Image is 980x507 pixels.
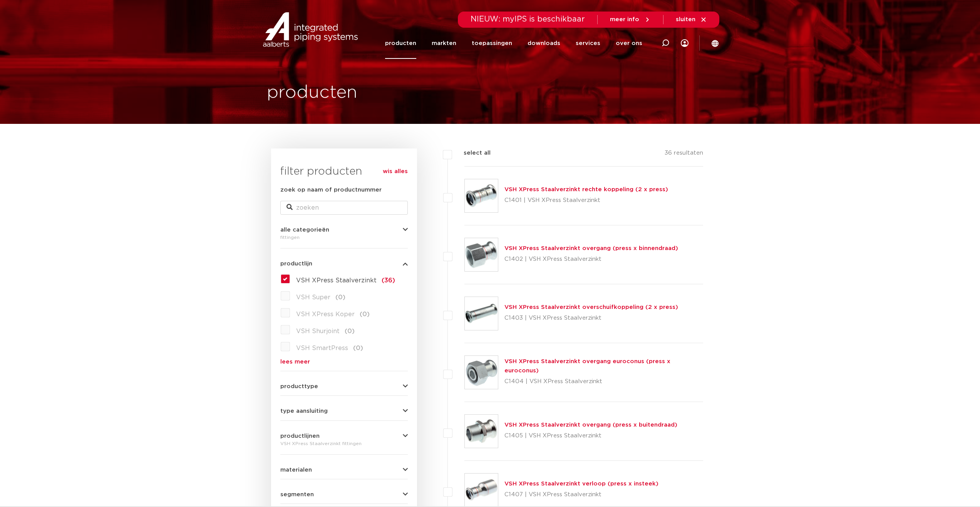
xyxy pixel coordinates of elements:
a: over ons [616,28,642,59]
button: productlijnen [280,433,408,439]
button: segmenten [280,492,408,497]
button: productlijn [280,261,408,267]
span: VSH SmartPress [296,345,348,351]
a: VSH XPress Staalverzinkt overschuifkoppeling (2 x press) [504,304,678,310]
span: (36) [382,277,395,284]
a: markten [432,28,456,59]
span: VSH Super [296,294,330,300]
span: (0) [335,294,345,300]
h1: producten [267,80,357,105]
a: meer info [610,16,651,23]
span: segmenten [280,492,314,497]
p: 36 resultaten [665,148,703,160]
p: C1404 | VSH XPress Staalverzinkt [504,375,704,388]
a: VSH XPress Staalverzinkt overgang (press x binnendraad) [504,245,678,251]
img: Thumbnail for VSH XPress Staalverzinkt overgang (press x binnendraad) [465,238,498,271]
span: (0) [353,345,363,351]
p: C1407 | VSH XPress Staalverzinkt [504,489,658,501]
span: meer info [610,17,639,22]
a: wis alles [383,167,408,176]
span: sluiten [676,17,695,22]
a: VSH XPress Staalverzinkt overgang (press x buitendraad) [504,422,677,428]
div: fittingen [280,233,408,242]
label: select all [452,148,491,158]
a: sluiten [676,16,707,23]
span: VSH XPress Koper [296,311,355,317]
div: my IPS [681,28,689,59]
label: zoek op naam of productnummer [280,185,382,195]
a: VSH XPress Staalverzinkt rechte koppeling (2 x press) [504,187,668,192]
img: Thumbnail for VSH XPress Staalverzinkt overschuifkoppeling (2 x press) [465,297,498,330]
button: producttype [280,384,408,389]
p: C1403 | VSH XPress Staalverzinkt [504,312,678,324]
img: Thumbnail for VSH XPress Staalverzinkt overgang euroconus (press x euroconus) [465,356,498,389]
a: producten [385,28,416,59]
span: productlijnen [280,433,320,439]
a: VSH XPress Staalverzinkt overgang euroconus (press x euroconus) [504,359,670,374]
span: (0) [345,328,355,334]
span: productlijn [280,261,312,267]
a: lees meer [280,359,408,365]
button: materialen [280,467,408,473]
h3: filter producten [280,164,408,179]
a: toepassingen [472,28,512,59]
button: type aansluiting [280,408,408,414]
p: C1402 | VSH XPress Staalverzinkt [504,253,678,265]
span: type aansluiting [280,408,328,414]
input: zoeken [280,201,408,215]
span: VSH Shurjoint [296,328,340,334]
img: Thumbnail for VSH XPress Staalverzinkt overgang (press x buitendraad) [465,415,498,448]
span: (0) [360,311,370,317]
span: VSH XPress Staalverzinkt [296,277,377,284]
span: producttype [280,384,318,389]
img: Thumbnail for VSH XPress Staalverzinkt rechte koppeling (2 x press) [465,179,498,212]
a: VSH XPress Staalverzinkt verloop (press x insteek) [504,481,658,487]
span: alle categorieën [280,227,329,233]
span: materialen [280,467,312,473]
img: Thumbnail for VSH XPress Staalverzinkt verloop (press x insteek) [465,474,498,507]
p: C1405 | VSH XPress Staalverzinkt [504,430,677,442]
a: services [576,28,600,59]
nav: Menu [385,28,642,59]
p: C1401 | VSH XPress Staalverzinkt [504,194,668,207]
button: alle categorieën [280,227,408,233]
a: downloads [528,28,560,59]
span: NIEUW: myIPS is beschikbaar [471,15,585,23]
div: VSH XPress Staalverzinkt fittingen [280,439,408,448]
